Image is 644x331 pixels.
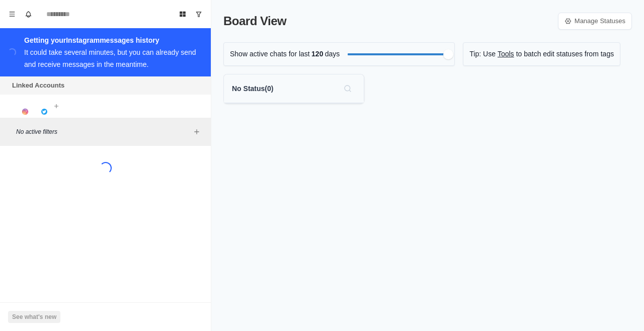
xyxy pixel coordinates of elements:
a: Tools [498,49,514,59]
button: Search [340,80,356,97]
p: Show active chats for last [230,49,310,59]
a: Manage Statuses [558,13,632,30]
div: Getting your Instagram messages history [24,34,199,46]
span: 120 [310,49,325,59]
p: Board View [223,12,286,30]
p: No Status ( 0 ) [232,84,273,94]
p: Tip: Use [469,49,496,59]
p: days [325,49,340,59]
button: Menu [4,6,20,22]
p: No active filters [16,127,191,136]
img: picture [22,109,28,115]
div: Filter by activity days [443,49,453,59]
p: to batch edit statuses from tags [516,49,614,59]
button: Board View [175,6,191,22]
button: Notifications [20,6,36,22]
p: Linked Accounts [12,80,64,91]
button: Add filters [191,126,203,138]
img: picture [41,109,47,115]
button: Add account [50,100,62,112]
button: See what's new [8,311,60,323]
button: Show unread conversations [191,6,207,22]
div: It could take several minutes, but you can already send and receive messages in the meantime. [24,48,196,68]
